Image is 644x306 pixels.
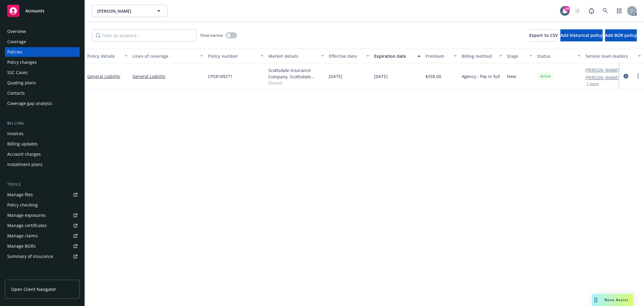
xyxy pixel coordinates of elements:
[5,160,80,169] a: Installment plans
[7,68,28,77] div: SSC Cases
[5,252,80,261] a: Summary of insurance
[7,231,38,241] div: Manage claims
[507,53,526,59] div: Stage
[7,160,43,169] div: Installment plans
[5,210,80,220] a: Manage exposures
[5,99,80,108] a: Coverage gap analysis
[85,49,130,63] button: Policy details
[583,49,643,63] button: Service team leaders
[7,27,26,36] div: Overview
[7,129,24,138] div: Invoices
[5,120,80,126] div: Billing
[130,49,206,63] button: Lines of coverage
[5,2,80,19] a: Accounts
[7,57,37,67] div: Policy changes
[599,5,611,17] a: Search
[7,190,33,200] div: Manage files
[5,27,80,36] a: Overview
[372,49,423,63] button: Expiration date
[133,53,197,59] div: Lines of coverage
[5,181,80,187] div: Tools
[585,67,619,73] a: [PERSON_NAME]
[97,8,149,14] span: [PERSON_NAME]
[5,68,80,77] a: SSC Cases
[560,29,603,41] button: Add historical policy
[5,78,80,88] a: Quoting plans
[7,221,47,230] div: Manage certificates
[423,49,459,63] button: Premium
[268,80,324,85] span: Show all
[459,49,505,63] button: Billing method
[605,32,637,38] span: Add BOR policy
[200,33,223,38] span: Show inactive
[585,53,634,59] div: Service team leaders
[585,74,619,81] a: [PERSON_NAME]
[7,47,22,57] div: Policies
[572,5,584,17] a: Start snowing
[266,49,326,63] button: Market details
[329,53,363,59] div: Effective date
[7,99,52,108] div: Coverage gap analysis
[25,8,44,13] span: Accounts
[374,53,414,59] div: Expiration date
[7,241,36,251] div: Manage BORs
[7,78,36,88] div: Quoting plans
[529,29,558,41] button: Export to CSV
[560,32,603,38] span: Add historical policy
[87,53,121,59] div: Policy details
[5,231,80,241] a: Manage claims
[5,221,80,230] a: Manage certificates
[5,88,80,98] a: Contacts
[5,273,80,279] div: Analytics hub
[5,241,80,251] a: Manage BORs
[587,82,599,86] button: 1 more
[268,53,317,59] div: Market details
[92,5,168,17] button: [PERSON_NAME]
[425,53,450,59] div: Premium
[5,47,80,57] a: Policies
[7,139,38,149] div: Billing updates
[585,5,598,17] a: Report a Bug
[5,190,80,200] a: Manage files
[208,73,232,80] span: CPS8109271
[462,53,495,59] div: Billing method
[92,29,197,41] input: Filter by keyword...
[5,149,80,159] a: Account charges
[535,49,583,63] button: Status
[537,53,574,59] div: Status
[326,49,372,63] button: Effective date
[7,200,38,210] div: Policy checking
[613,5,625,17] a: Switch app
[87,73,120,79] a: General Liability
[622,73,630,80] a: circleInformation
[329,73,342,80] span: [DATE]
[505,49,535,63] button: Stage
[206,49,266,63] button: Policy number
[268,67,324,80] div: Scottsdale Insurance Company, Scottsdale Insurance Company (Nationwide), Burns & Wilcox
[462,73,500,80] span: Agency - Pay in full
[507,73,516,80] span: New
[5,57,80,67] a: Policy changes
[7,149,41,159] div: Account charges
[634,73,642,80] a: more
[5,200,80,210] a: Policy checking
[5,37,80,47] a: Coverage
[7,210,46,220] div: Manage exposures
[374,73,388,80] span: [DATE]
[7,37,26,47] div: Coverage
[540,73,552,79] span: Active
[133,73,203,80] a: General Liability
[5,139,80,149] a: Billing updates
[529,32,558,38] span: Export to CSV
[208,53,257,59] div: Policy number
[425,73,441,80] span: $558.00
[564,6,570,11] div: 24
[5,129,80,138] a: Invoices
[7,252,53,261] div: Summary of insurance
[11,286,56,292] span: Open Client Navigator
[7,88,25,98] div: Contacts
[605,29,637,41] button: Add BOR policy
